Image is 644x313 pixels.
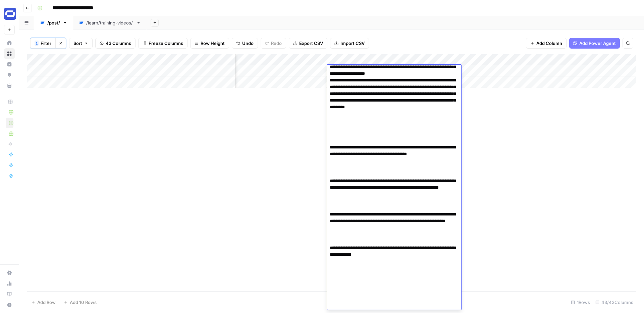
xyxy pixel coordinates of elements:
span: Sort [73,40,82,47]
button: Row Height [190,38,229,49]
a: /post/ [34,16,73,29]
span: Add Column [536,40,562,47]
span: Filter [41,40,51,47]
div: 1 [35,41,39,46]
span: Add Row [37,299,56,306]
button: Freeze Columns [138,38,187,49]
a: Opportunities [4,70,15,80]
span: Add Power Agent [579,40,616,47]
button: Import CSV [330,38,369,49]
span: Import CSV [340,40,365,47]
div: /post/ [47,19,60,26]
a: Home [4,38,15,48]
a: Your Data [4,80,15,91]
a: Browse [4,48,15,59]
a: Usage [4,278,15,289]
button: Help + Support [4,300,15,310]
span: Export CSV [299,40,323,47]
div: 43/43 Columns [593,297,636,308]
a: Learning Hub [4,289,15,300]
span: Redo [271,40,282,47]
button: 1Filter [30,38,55,49]
button: Add Column [526,38,567,49]
button: Export CSV [289,38,327,49]
button: Sort [69,38,93,49]
button: Undo [232,38,258,49]
div: 1 Rows [568,297,593,308]
span: Row Height [201,40,225,47]
a: /learn/training-videos/ [73,16,147,29]
span: 43 Columns [106,40,131,47]
button: Redo [261,38,286,49]
span: 1 [36,41,38,46]
span: Undo [242,40,254,47]
span: Freeze Columns [149,40,183,47]
div: /learn/training-videos/ [86,19,133,26]
img: Synthesia Logo [4,8,16,20]
button: Add 10 Rows [60,297,101,308]
a: Insights [4,59,15,70]
button: 43 Columns [95,38,136,49]
button: Add Row [27,297,60,308]
button: Add Power Agent [569,38,620,49]
a: Settings [4,267,15,278]
span: Add 10 Rows [70,299,97,306]
button: Workspace: Synthesia [4,5,15,22]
